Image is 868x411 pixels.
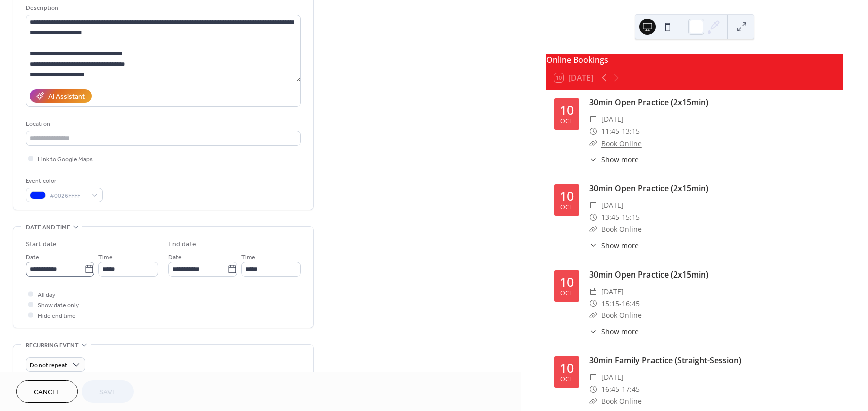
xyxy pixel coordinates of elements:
[38,311,76,321] span: Hide end time
[619,125,622,138] span: -
[168,252,182,263] span: Date
[560,204,573,211] div: Oct
[38,300,79,311] span: Show date only
[601,199,624,211] span: [DATE]
[560,104,574,116] div: 10
[50,191,87,201] span: #0026FFFF
[560,376,573,383] div: Oct
[589,154,597,165] div: ​
[30,89,92,103] button: AI Assistant
[38,154,93,165] span: Link to Google Maps
[622,383,640,395] span: 17:45
[241,252,255,263] span: Time
[589,395,597,407] div: ​
[589,183,708,194] a: 30min Open Practice (2x15min)
[619,383,622,395] span: -
[560,290,573,297] div: Oct
[26,222,70,233] span: Date and time
[589,355,741,366] a: 30min Family Practice (Straight-Session)
[589,223,597,235] div: ​
[601,125,619,138] span: 11:45
[589,97,708,108] a: 30min Open Practice (2x15min)
[26,119,299,129] div: Location
[589,269,708,280] a: 30min Open Practice (2x15min)
[26,3,299,13] div: Description
[560,362,574,374] div: 10
[601,139,642,148] a: Book Online
[546,54,843,66] div: Online Bookings
[589,383,597,395] div: ​
[601,154,639,165] span: Show more
[589,371,597,383] div: ​
[589,240,597,251] div: ​
[560,118,573,125] div: Oct
[619,211,622,223] span: -
[589,326,639,337] button: ​Show more
[26,340,79,351] span: Recurring event
[26,176,101,186] div: Event color
[601,298,619,310] span: 15:15
[601,371,624,383] span: [DATE]
[589,240,639,251] button: ​Show more
[622,298,640,310] span: 16:45
[622,125,640,138] span: 13:15
[26,252,39,263] span: Date
[48,92,85,102] div: AI Assistant
[589,286,597,298] div: ​
[601,396,642,406] a: Book Online
[601,240,639,251] span: Show more
[619,298,622,310] span: -
[26,239,57,250] div: Start date
[601,310,642,320] a: Book Online
[589,298,597,310] div: ​
[589,309,597,321] div: ​
[601,113,624,125] span: [DATE]
[589,125,597,138] div: ​
[601,224,642,234] a: Book Online
[34,387,60,398] span: Cancel
[168,239,196,250] div: End date
[30,360,67,371] span: Do not repeat
[589,211,597,223] div: ​
[16,380,78,403] button: Cancel
[589,326,597,337] div: ​
[560,190,574,202] div: 10
[622,211,640,223] span: 15:15
[589,113,597,125] div: ​
[589,138,597,150] div: ​
[601,383,619,395] span: 16:45
[601,211,619,223] span: 13:45
[98,252,113,263] span: Time
[601,326,639,337] span: Show more
[560,276,574,288] div: 10
[589,199,597,211] div: ​
[589,154,639,165] button: ​Show more
[38,290,55,300] span: All day
[601,286,624,298] span: [DATE]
